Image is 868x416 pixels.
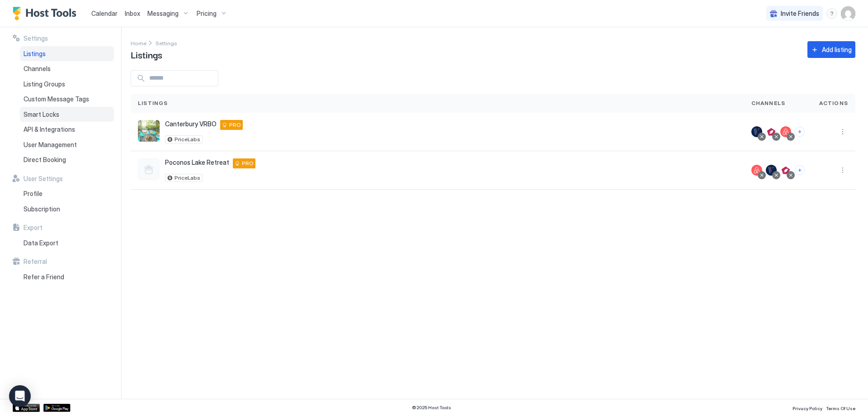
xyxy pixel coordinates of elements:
span: Custom Message Tags [24,95,89,103]
span: Profile [24,190,42,198]
a: Smart Locks [20,107,114,122]
span: API & Integrations [24,125,75,134]
span: Home [131,40,146,47]
span: Calendar [91,10,118,17]
span: User Settings [24,175,63,183]
div: Open Intercom Messenger [9,385,31,407]
span: Settings [24,34,48,43]
span: Direct Booking [24,156,66,164]
a: Settings [156,38,177,48]
div: Add listing [822,45,852,54]
span: PRO [242,159,254,167]
a: API & Integrations [20,122,114,137]
span: Listings [24,50,46,58]
div: User profile [841,6,855,21]
span: Actions [819,99,848,107]
span: © 2025 Host Tools [412,405,451,411]
a: Custom Message Tags [20,91,114,107]
span: Listing Groups [24,80,65,88]
span: Canterbury VRBO [165,120,217,128]
span: Terms Of Use [826,406,855,411]
div: Breadcrumb [156,38,177,48]
button: More options [837,165,848,176]
a: Home [131,38,146,48]
a: Inbox [125,9,140,18]
div: listing image [138,120,160,142]
a: Listing Groups [20,77,114,92]
a: Data Export [20,235,114,251]
div: menu [826,8,837,19]
span: Invite Friends [781,10,819,18]
span: Data Export [24,239,58,247]
a: Subscription [20,201,114,217]
a: Profile [20,186,114,201]
button: Add listing [807,41,855,58]
span: Settings [156,40,177,47]
span: User Management [24,141,77,149]
span: Channels [751,99,786,107]
a: Direct Booking [20,152,114,167]
span: Subscription [24,205,60,213]
button: Connect channels [795,127,805,137]
a: Host Tools Logo [13,7,80,20]
button: Connect channels [795,165,805,175]
a: Refer a Friend [20,269,114,285]
span: Export [24,224,42,232]
span: Messaging [147,10,179,18]
span: Listings [131,48,162,61]
span: Inbox [125,10,140,17]
span: PRO [229,121,241,129]
a: App Store [13,404,40,412]
a: Privacy Policy [793,403,822,412]
a: Channels [20,61,114,77]
span: Privacy Policy [793,406,822,411]
a: User Management [20,137,114,153]
span: Refer a Friend [24,273,64,281]
span: Poconos Lake Retreat [165,158,229,167]
a: Terms Of Use [826,403,855,412]
div: menu [837,165,848,176]
a: Calendar [91,9,118,18]
span: Pricing [197,10,217,18]
span: Smart Locks [24,110,59,119]
a: Listings [20,46,114,62]
button: More options [837,126,848,137]
div: Breadcrumb [131,38,146,48]
span: Listings [138,99,168,107]
a: Google Play Store [43,404,71,412]
span: Channels [24,65,51,73]
span: Referral [24,258,47,266]
div: menu [837,126,848,137]
input: Input Field [146,71,218,86]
